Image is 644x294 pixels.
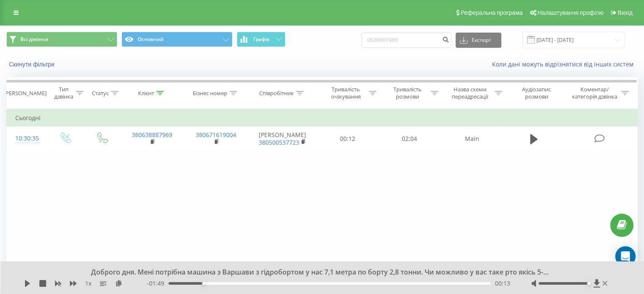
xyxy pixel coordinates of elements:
[248,126,317,151] td: [PERSON_NAME]
[259,138,299,146] a: 380500537723
[53,86,73,100] div: Тип дзвінка
[92,90,109,97] div: Статус
[122,32,232,47] button: Основний
[386,86,428,100] div: Тривалість розмови
[6,32,117,47] button: Всі дзвінки
[237,32,285,47] button: Графік
[325,86,367,100] div: Тривалість очікування
[138,90,154,97] div: Клієнт
[20,36,48,43] span: Всі дзвінки
[7,110,638,126] td: Сьогодні
[440,126,504,151] td: Main
[83,268,551,277] div: Доброго дня. Мені потрібна машина з Варшави з гідробортом у нас 7,1 метра по борту 2,8 тонни. Чи ...
[6,60,59,68] button: Скинути фільтри
[615,246,636,267] div: Open Intercom Messenger
[495,279,510,288] span: 00:13
[4,90,47,97] div: [PERSON_NAME]
[317,126,379,151] td: 00:12
[587,282,590,285] div: Accessibility label
[259,90,294,97] div: Співробітник
[253,36,270,42] span: Графік
[15,130,38,147] div: 10:30:35
[448,86,492,100] div: Назва схеми переадресації
[362,33,451,48] input: Пошук за номером
[618,9,633,16] span: Вихід
[132,131,172,139] a: 380638887969
[147,279,169,288] span: - 01:49
[456,33,501,48] button: Експорт
[492,60,638,68] a: Коли дані можуть відрізнятися вiд інших систем
[461,9,523,16] span: Реферальна програма
[193,90,227,97] div: Бізнес номер
[512,86,561,100] div: Аудіозапис розмови
[85,279,91,288] span: 1 x
[569,86,619,100] div: Коментар/категорія дзвінка
[202,282,205,285] div: Accessibility label
[196,131,236,139] a: 380671619004
[537,9,603,16] span: Налаштування профілю
[379,126,440,151] td: 02:04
